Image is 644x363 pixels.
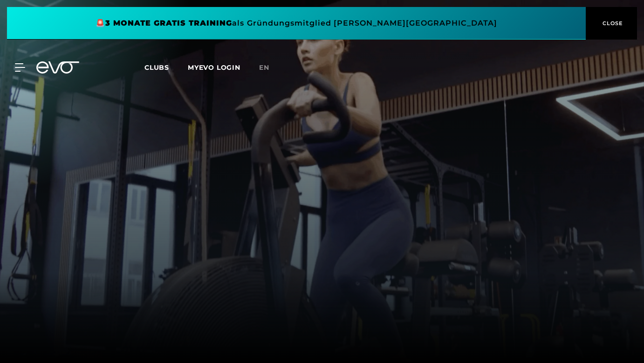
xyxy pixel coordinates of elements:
[144,63,188,72] a: Clubs
[144,63,169,72] span: Clubs
[188,63,240,72] a: MYEVO LOGIN
[600,19,623,27] span: CLOSE
[259,63,269,72] span: en
[586,7,637,40] button: CLOSE
[259,62,281,73] a: en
